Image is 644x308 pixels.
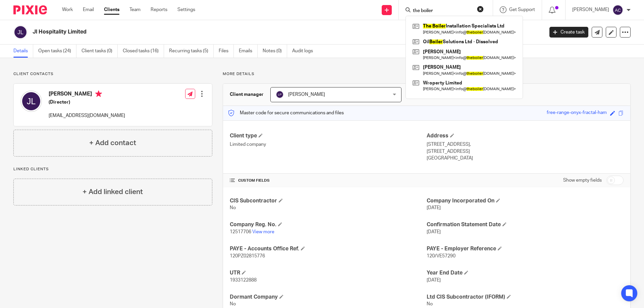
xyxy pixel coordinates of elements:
p: [EMAIL_ADDRESS][DOMAIN_NAME] [49,112,125,119]
span: [DATE] [427,230,441,234]
h4: + Add linked client [83,187,143,197]
a: Files [219,45,234,58]
span: 1933122888 [230,278,257,283]
img: svg%3E [276,90,284,99]
h4: PAYE - Accounts Office Ref. [230,245,427,252]
h4: Confirmation Statement Date [427,221,624,228]
img: svg%3E [20,90,42,112]
span: No [230,302,236,306]
p: [PERSON_NAME] [572,6,609,13]
a: Emails [239,45,258,58]
p: Master code for secure communications and files [228,110,344,116]
a: Clients [104,6,119,13]
a: Notes (0) [263,45,287,58]
p: More details [223,71,631,77]
i: Primary [95,90,102,97]
img: svg%3E [612,5,623,15]
a: Details [13,45,33,58]
h4: Dormant Company [230,294,427,301]
img: svg%3E [13,25,28,39]
a: Work [62,6,73,13]
span: [DATE] [427,205,441,210]
p: [STREET_ADDRESS], [427,141,624,148]
p: Linked clients [13,167,212,172]
h4: Client type [230,132,427,139]
h4: [PERSON_NAME] [49,90,125,99]
span: Get Support [509,7,535,12]
h4: Year End Date [427,269,624,276]
img: Pixie [13,5,47,14]
p: Client contacts [13,71,212,77]
a: Reports [151,6,167,13]
span: No [230,205,236,210]
a: Recurring tasks (5) [169,45,214,58]
span: 120/VE57290 [427,254,455,258]
h2: Jl Hospitality Limited [33,28,438,36]
h4: Company Reg. No. [230,221,427,228]
button: Clear [477,6,484,12]
input: Search [412,8,473,14]
h4: Ltd CIS Subcontractor (IFORM) [427,294,624,301]
a: Closed tasks (16) [123,45,164,58]
p: Limited company [230,141,427,148]
p: [GEOGRAPHIC_DATA] [427,155,624,162]
a: View more [252,230,274,234]
span: 120PZ02815776 [230,254,265,258]
h5: (Director) [49,99,125,106]
span: No [427,302,433,306]
h4: CUSTOM FIELDS [230,178,427,183]
a: Team [129,6,141,13]
a: Settings [177,6,195,13]
span: [PERSON_NAME] [288,92,325,97]
a: Open tasks (24) [38,45,76,58]
h4: Address [427,132,624,139]
h4: + Add contact [89,138,136,148]
span: 12517706 [230,230,251,234]
h3: Client manager [230,91,264,98]
p: [STREET_ADDRESS] [427,148,624,155]
a: Client tasks (0) [82,45,118,58]
div: free-range-onyx-fractal-ham [547,109,607,117]
a: Create task [549,27,588,38]
h4: UTR [230,269,427,276]
label: Show empty fields [563,177,602,184]
a: Audit logs [292,45,318,58]
span: [DATE] [427,278,441,283]
a: Email [83,6,94,13]
h4: CIS Subcontractor [230,197,427,204]
h4: PAYE - Employer Reference [427,245,624,252]
h4: Company Incorporated On [427,197,624,204]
